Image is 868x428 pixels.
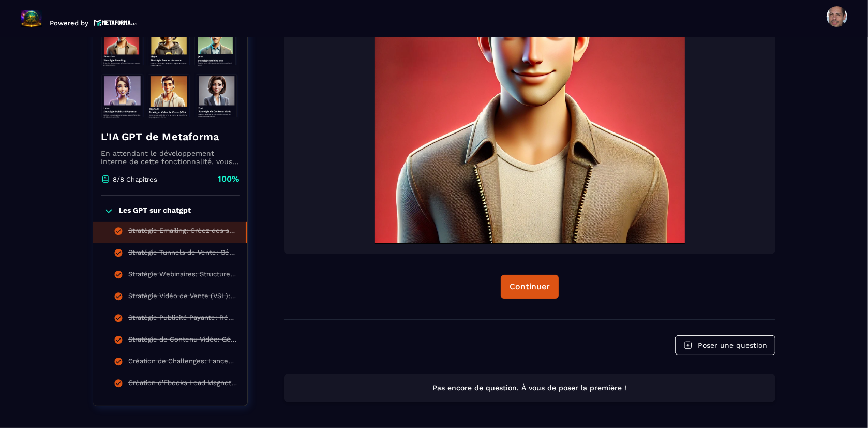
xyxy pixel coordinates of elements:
[113,175,157,183] p: 8/8 Chapitres
[101,149,240,166] p: En attendant le développement interne de cette fonctionnalité, vous pouvez déjà l’utiliser avec C...
[101,129,240,144] h4: L'IA GPT de Metaforma
[128,314,237,325] div: Stratégie Publicité Payante: Rédigez des pubs percutantes qui captent l’attention et réduisent vo...
[94,18,137,27] img: logo
[101,18,240,122] img: banner
[128,379,237,390] div: Création d’Ebooks Lead Magnet: Créez un ebook irrésistible pour capturer des leads qualifié
[293,383,766,393] p: Pas encore de question. À vous de poser la première !
[675,335,775,355] button: Poser une question
[510,282,550,292] div: Continuer
[128,292,237,303] div: Stratégie Vidéo de Vente (VSL): Concevez une vidéo de vente puissante qui transforme les prospect...
[128,227,235,238] div: Stratégie Emailing: Créez des séquences email irrésistibles qui engagent et convertissent.
[218,173,240,185] p: 100%
[21,10,42,27] img: logo-branding
[119,206,191,216] p: Les GPT sur chatgpt
[128,357,237,368] div: Création de Challenges: Lancez un challenge impactant qui engage et convertit votre audience
[128,335,237,347] div: Stratégie de Contenu Vidéo: Générez des idées et scripts vidéos viraux pour booster votre audience
[128,270,237,282] div: Stratégie Webinaires: Structurez un webinaire impactant qui captive et vend
[128,248,237,260] div: Stratégie Tunnels de Vente: Générez des textes ultra persuasifs pour maximiser vos conversions
[50,19,88,27] p: Powered by
[501,275,559,299] button: Continuer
